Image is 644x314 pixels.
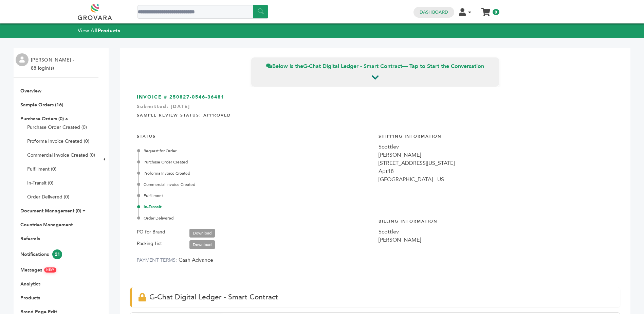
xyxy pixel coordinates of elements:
[379,159,613,167] div: [STREET_ADDRESS][US_STATE]
[27,152,95,158] a: Commercial Invoice Created (0)
[379,167,613,175] div: Apt18
[31,56,76,72] li: [PERSON_NAME] - 88 login(s)
[303,63,402,70] strong: G-Chat Digital Ledger - Smart Contract
[20,235,40,242] a: Referrals
[98,27,120,34] strong: Products
[149,292,278,302] span: G-Chat Digital Ledger - Smart Contract
[139,148,372,154] div: Request for Order
[379,143,613,151] div: Scottlev
[482,6,490,13] a: My Cart
[27,138,89,144] a: Proforma Invoice Created (0)
[20,251,62,258] a: Notifications21
[20,88,41,94] a: Overview
[179,256,213,264] span: Cash Advance
[189,240,215,249] a: Download
[137,240,162,248] label: Packing List
[20,281,40,287] a: Analytics
[139,170,372,176] div: Proforma Invoice Created
[379,175,613,184] div: [GEOGRAPHIC_DATA] - US
[379,151,613,159] div: [PERSON_NAME]
[139,159,372,165] div: Purchase Order Created
[78,27,121,34] a: View AllProducts
[139,215,372,221] div: Order Delivered
[379,228,613,236] div: Scottlev
[139,204,372,210] div: In-Transit
[137,5,268,19] input: Search a product or brand...
[20,116,64,122] a: Purchase Orders (0)
[20,222,73,228] a: Countries Management
[379,128,613,143] h4: Shipping Information
[27,194,69,200] a: Order Delivered (0)
[27,124,87,130] a: Purchase Order Created (0)
[139,193,372,199] div: Fulfillment
[27,166,56,172] a: Fulfillment (0)
[137,257,177,263] label: PAYMENT TERMS:
[137,107,613,122] h4: Sample Review Status: Approved
[52,249,62,259] span: 21
[379,213,613,228] h4: Billing Information
[44,267,56,273] span: NEW
[266,63,484,70] span: Below is the — Tap to Start the Conversation
[189,229,215,238] a: Download
[20,102,63,108] a: Sample Orders (16)
[139,181,372,188] div: Commercial Invoice Created
[137,128,372,143] h4: STATUS
[20,267,56,273] a: MessagesNEW
[16,53,29,66] img: profile.png
[137,228,165,236] label: PO for Brand
[20,208,81,214] a: Document Management (0)
[137,94,613,101] h3: INVOICE # 250827-0546-36481
[27,180,53,186] a: In-Transit (0)
[379,236,613,244] div: [PERSON_NAME]
[420,9,448,15] a: Dashboard
[493,9,499,15] span: 0
[20,295,40,301] a: Products
[137,103,613,114] div: Submitted: [DATE]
